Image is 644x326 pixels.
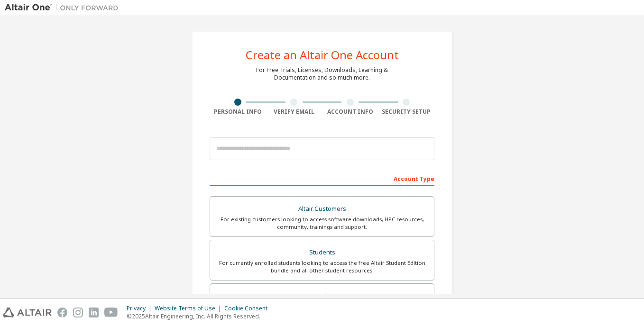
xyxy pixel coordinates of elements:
div: Cookie Consent [224,305,273,312]
div: Account Info [322,108,378,116]
img: youtube.svg [104,308,118,317]
img: instagram.svg [73,308,83,317]
div: Faculty [216,290,428,303]
img: facebook.svg [57,308,67,317]
div: Website Terms of Use [155,305,224,312]
div: Account Type [210,171,434,186]
div: Privacy [127,305,155,312]
div: Create an Altair One Account [246,49,399,61]
div: For currently enrolled students looking to access the free Altair Student Edition bundle and all ... [216,259,428,274]
img: altair_logo.svg [3,308,52,317]
img: linkedin.svg [89,308,99,317]
div: Altair Customers [216,202,428,216]
div: Personal Info [210,108,266,116]
div: For Free Trials, Licenses, Downloads, Learning & Documentation and so much more. [256,66,388,81]
div: Security Setup [378,108,435,116]
div: Students [216,246,428,259]
div: For existing customers looking to access software downloads, HPC resources, community, trainings ... [216,216,428,231]
p: © 2025 Altair Engineering, Inc. All Rights Reserved. [127,312,273,320]
div: Verify Email [266,108,322,116]
img: Altair One [5,3,123,12]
